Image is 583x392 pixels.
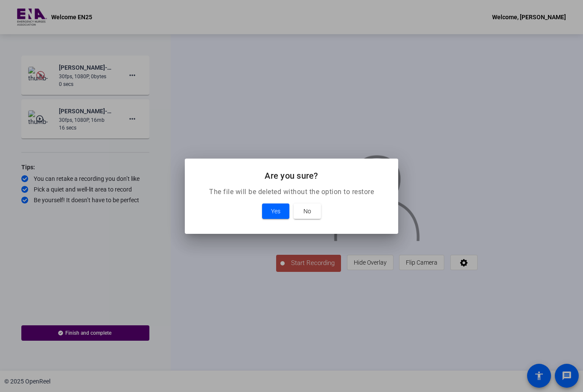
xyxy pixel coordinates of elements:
[303,206,311,216] span: No
[195,187,388,197] p: The file will be deleted without the option to restore
[294,203,321,219] button: No
[195,169,388,183] h2: Are you sure?
[262,203,289,219] button: Yes
[271,206,280,216] span: Yes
